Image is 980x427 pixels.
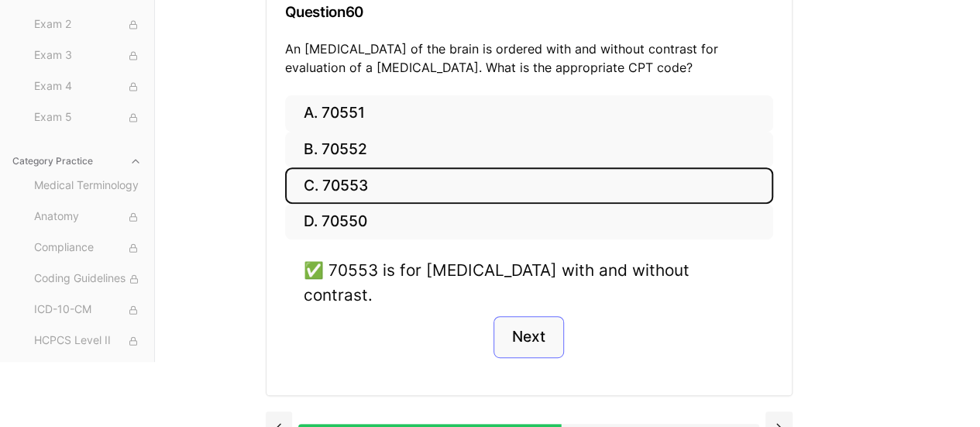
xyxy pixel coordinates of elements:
[28,43,148,68] button: Exam 3
[285,167,773,204] button: C. 70553
[304,258,755,306] div: ✅ 70553 is for [MEDICAL_DATA] with and without contrast.
[28,74,148,99] button: Exam 4
[28,205,148,229] button: Anatomy
[28,12,148,37] button: Exam 2
[285,204,773,240] button: D. 70550
[28,105,148,130] button: Exam 5
[34,47,142,64] span: Exam 3
[34,239,142,257] span: Compliance
[28,236,148,260] button: Compliance
[28,329,148,353] button: HCPCS Level II
[28,267,148,291] button: Coding Guidelines
[285,40,773,77] p: An [MEDICAL_DATA] of the brain is ordered with and without contrast for evaluation of a [MEDICAL_...
[34,78,142,95] span: Exam 4
[285,132,773,168] button: B. 70552
[34,301,142,319] span: ICD-10-CM
[28,298,148,322] button: ICD-10-CM
[34,208,142,226] span: Anatomy
[34,16,142,33] span: Exam 2
[28,174,148,198] button: Medical Terminology
[6,149,148,174] button: Category Practice
[493,316,564,358] button: Next
[285,95,773,132] button: A. 70551
[34,177,142,195] span: Medical Terminology
[34,270,142,288] span: Coding Guidelines
[34,332,142,350] span: HCPCS Level II
[34,109,142,126] span: Exam 5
